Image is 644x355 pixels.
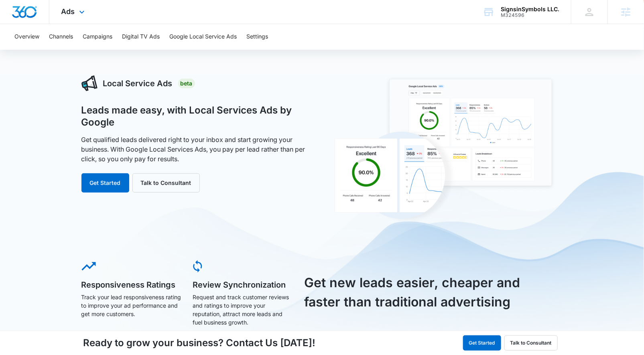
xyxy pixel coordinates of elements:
button: Digital TV Ads [122,24,160,50]
span: Ads [61,7,75,16]
button: Campaigns [83,24,112,50]
button: Overview [14,24,39,50]
button: Channels [49,24,73,50]
div: account name [501,6,559,12]
div: account id [501,12,559,18]
button: Google Local Service Ads [169,24,237,50]
button: Settings [246,24,268,50]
